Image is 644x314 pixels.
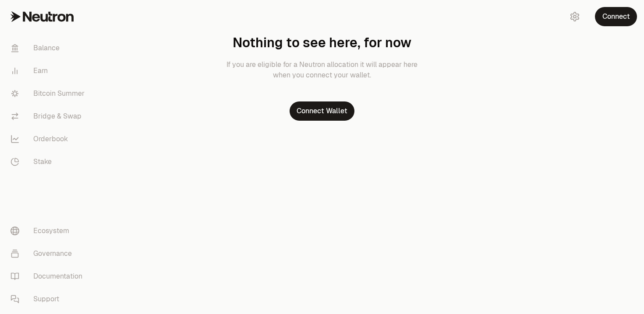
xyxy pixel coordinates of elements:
[290,101,354,121] button: Connect Wallet
[4,220,95,242] a: Ecosystem
[595,7,637,26] button: Connect
[4,242,95,265] a: Governance
[233,35,411,51] h1: Nothing to see here, for now
[226,59,418,80] p: If you are eligible for a Neutron allocation it will appear here when you connect your wallet.
[4,37,95,59] a: Balance
[4,105,95,128] a: Bridge & Swap
[4,128,95,150] a: Orderbook
[4,59,95,82] a: Earn
[4,265,95,288] a: Documentation
[4,288,95,311] a: Support
[4,82,95,105] a: Bitcoin Summer
[4,150,95,173] a: Stake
